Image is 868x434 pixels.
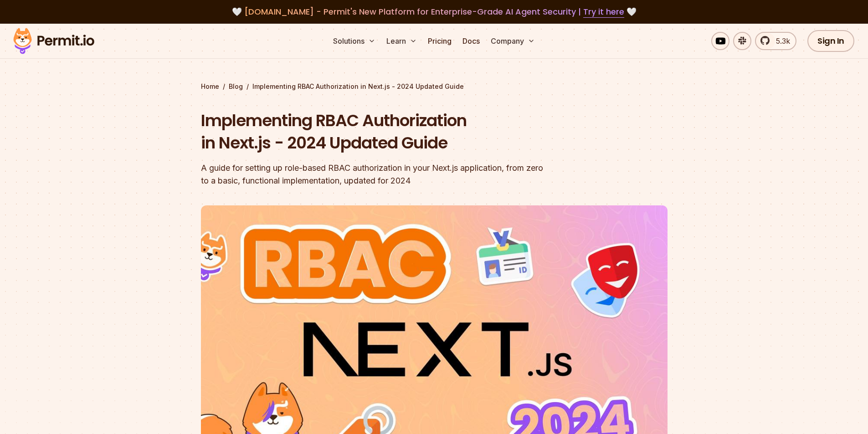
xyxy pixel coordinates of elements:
a: 5.3k [755,32,796,50]
span: 5.3k [770,36,790,46]
button: Solutions [329,32,379,50]
span: [DOMAIN_NAME] - Permit's New Platform for Enterprise-Grade AI Agent Security | [244,6,624,17]
div: A guide for setting up role-based RBAC authorization in your Next.js application, from zero to a ... [201,162,551,187]
div: / / [201,82,668,91]
div: 🤍 🤍 [22,5,846,18]
a: Sign In [807,30,854,52]
a: Blog [229,82,243,91]
a: Try it here [583,6,624,18]
img: Permit logo [9,26,98,56]
a: Home [201,82,219,91]
button: Company [487,32,539,50]
a: Docs [459,32,483,50]
a: Pricing [424,32,455,50]
h1: Implementing RBAC Authorization in Next.js - 2024 Updated Guide [201,109,551,154]
button: Learn [383,32,421,50]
